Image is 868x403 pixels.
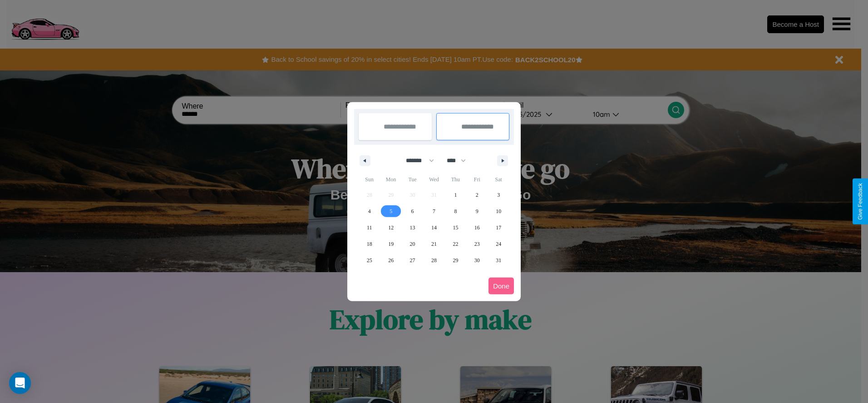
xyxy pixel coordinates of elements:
span: 12 [388,219,394,236]
button: 27 [402,252,423,269]
span: 1 [454,187,457,203]
button: 16 [466,219,488,236]
span: 24 [496,236,501,252]
button: 25 [359,252,380,269]
button: 31 [488,252,509,269]
button: 6 [402,203,423,219]
span: 30 [474,252,480,269]
span: 25 [367,252,372,269]
button: 26 [380,252,401,269]
span: 20 [410,236,415,252]
button: 13 [402,219,423,236]
span: 29 [453,252,458,269]
button: 18 [359,236,380,252]
span: Sat [488,172,509,187]
span: 7 [433,203,435,219]
button: Done [488,278,514,294]
span: 27 [410,252,415,269]
button: 29 [445,252,466,269]
button: 8 [445,203,466,219]
span: 3 [497,187,500,203]
span: 6 [411,203,414,219]
span: Wed [423,172,444,187]
button: 28 [423,252,444,269]
button: 11 [359,219,380,236]
span: 11 [367,219,372,236]
span: 9 [476,203,478,219]
button: 19 [380,236,401,252]
button: 17 [488,219,509,236]
span: 13 [410,219,415,236]
span: 26 [388,252,394,269]
button: 24 [488,236,509,252]
span: 31 [496,252,501,269]
span: 4 [368,203,371,219]
button: 22 [445,236,466,252]
button: 3 [488,187,509,203]
span: 16 [474,219,480,236]
span: 10 [496,203,501,219]
span: 2 [476,187,478,203]
span: 22 [453,236,458,252]
span: 18 [367,236,372,252]
span: 5 [390,203,392,219]
span: 14 [431,219,437,236]
button: 23 [466,236,488,252]
span: 19 [388,236,394,252]
span: 8 [454,203,457,219]
div: Open Intercom Messenger [9,372,31,394]
span: Thu [445,172,466,187]
button: 7 [423,203,444,219]
span: Fri [466,172,488,187]
button: 12 [380,219,401,236]
span: Mon [380,172,401,187]
button: 4 [359,203,380,219]
div: Give Feedback [857,183,863,220]
button: 30 [466,252,488,269]
button: 14 [423,219,444,236]
span: 15 [453,219,458,236]
span: 17 [496,219,501,236]
span: 21 [431,236,437,252]
span: Sun [359,172,380,187]
button: 9 [466,203,488,219]
button: 15 [445,219,466,236]
span: 28 [431,252,437,269]
button: 10 [488,203,509,219]
button: 1 [445,187,466,203]
button: 21 [423,236,444,252]
button: 2 [466,187,488,203]
span: 23 [474,236,480,252]
button: 20 [402,236,423,252]
button: 5 [380,203,401,219]
span: Tue [402,172,423,187]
